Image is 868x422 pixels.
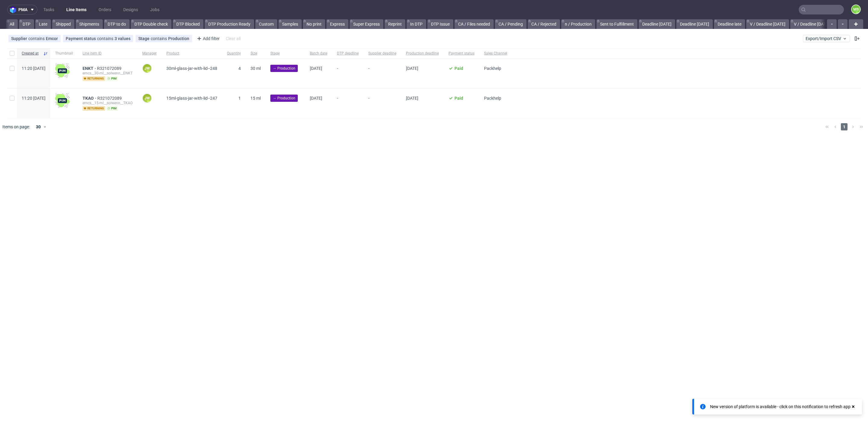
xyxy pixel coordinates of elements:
[83,101,133,105] div: emcs__15-ml__solwenn__TKAO
[143,64,151,73] figcaption: JW
[310,66,322,71] span: [DATE]
[76,19,103,29] a: Shipments
[22,96,46,101] span: 11:20 [DATE]
[6,19,18,29] a: All
[407,19,426,29] a: In DTP
[841,123,848,130] span: 1
[35,19,51,29] a: Late
[166,51,217,56] span: Product
[238,66,241,71] span: 4
[790,19,833,29] a: V / Deadline [DATE]
[337,66,359,81] span: -
[278,19,302,29] a: Samples
[66,36,97,41] span: Payment status
[806,36,847,41] span: Export/Import CSV
[46,36,58,41] div: Emcor
[11,36,28,41] span: Supplier
[326,19,348,29] a: Express
[273,66,295,71] span: → Production
[714,19,745,29] a: Deadline late
[55,64,70,78] img: wHgJFi1I6lmhQAAAABJRU5ErkJggg==
[561,19,595,29] a: n / Production
[676,19,713,29] a: Deadline [DATE]
[250,66,261,71] span: 30 ml
[106,106,118,111] span: pim
[166,96,217,101] span: 15ml-glass-jar-with-lid--247
[350,19,383,29] a: Super Express
[18,8,27,12] span: pma
[7,5,37,14] button: pma
[166,66,217,71] span: 30ml-glass-jar-with-lid--248
[303,19,325,29] a: No print
[55,51,73,56] span: Thumbnail
[63,5,90,14] a: Line Items
[83,76,105,81] span: returning
[95,5,115,14] a: Orders
[22,51,41,56] span: Created at
[120,5,142,14] a: Designs
[10,6,18,13] img: logo
[19,19,34,29] a: DTP
[528,19,560,29] a: CA / Rejected
[385,19,405,29] a: Reprint
[454,19,494,29] a: CA / Files needed
[495,19,527,29] a: CA / Pending
[52,19,74,29] a: Shipped
[106,76,118,81] span: pim
[55,93,70,108] img: wHgJFi1I6lmhQAAAABJRU5ErkJggg==
[337,51,359,56] span: DTP deadline
[310,96,322,101] span: [DATE]
[250,96,261,101] span: 15 ml
[596,19,637,29] a: Sent to Fulfillment
[368,51,396,56] span: Supplier deadline
[448,51,474,56] span: Payment status
[273,95,295,101] span: → Production
[97,36,115,41] span: contains
[22,66,46,71] span: 11:20 [DATE]
[406,96,418,101] span: [DATE]
[83,96,97,101] a: TKAO
[270,51,300,56] span: Stage
[97,96,123,101] a: R321072089
[83,66,97,71] a: ENKT
[746,19,789,29] a: V / Deadline [DATE]
[151,36,168,41] span: contains
[454,96,463,101] span: Paid
[131,19,171,29] a: DTP Double check
[138,36,151,41] span: Stage
[250,51,261,56] span: Size
[115,36,131,41] div: 3 values
[194,34,221,43] div: Add filter
[454,66,463,71] span: Paid
[104,19,130,29] a: DTP to do
[803,35,850,42] button: Export/Import CSV
[83,71,133,76] div: emcs__30-ml__solwenn__ENKT
[173,19,203,29] a: DTP Blocked
[143,94,151,102] figcaption: JW
[710,404,851,410] div: New version of platform is available - click on this notification to refresh app
[97,66,123,71] a: R321072089
[406,51,439,56] span: Production deadline
[2,124,30,130] span: Items on page:
[427,19,453,29] a: DTP Issue
[310,51,327,56] span: Batch date
[368,96,396,111] span: -
[168,36,189,41] div: Production
[337,96,359,111] span: -
[83,51,133,56] span: Line item ID
[639,19,675,29] a: Deadline [DATE]
[28,36,46,41] span: contains
[484,66,501,71] span: Packhelp
[225,34,242,43] div: Clear all
[32,123,43,131] div: 30
[142,51,157,56] span: Manager
[484,96,501,101] span: Packhelp
[484,51,507,56] span: Sales Channel
[852,5,860,14] figcaption: MS
[238,96,241,101] span: 1
[83,106,105,111] span: returning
